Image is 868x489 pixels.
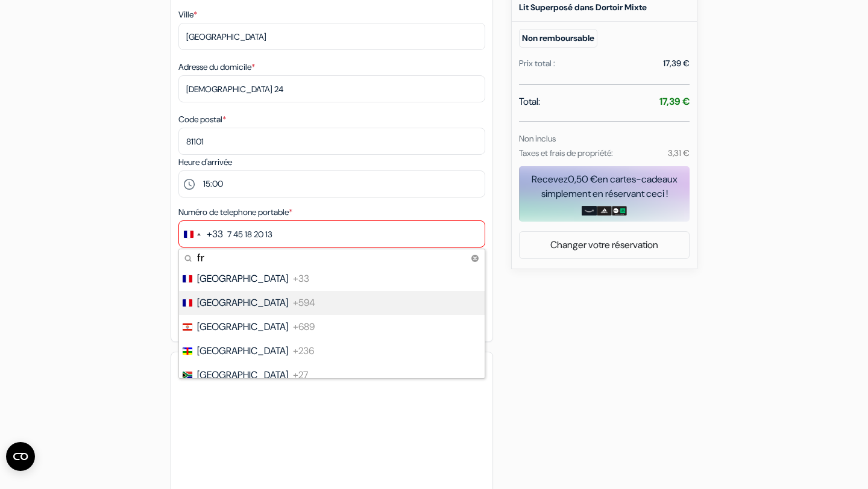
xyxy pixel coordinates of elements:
[519,29,597,48] small: Non remboursable
[197,272,288,286] span: [GEOGRAPHIC_DATA]
[178,206,292,219] label: Numéro de telephone portable
[519,95,540,109] span: Total:
[519,133,556,144] small: Non inclus
[293,296,315,310] span: +594
[468,251,482,266] button: Clear search
[197,296,288,310] span: [GEOGRAPHIC_DATA]
[659,95,690,108] strong: 17,39 €
[668,148,690,158] small: 3,31 €
[519,57,555,70] div: Prix total :
[178,156,232,169] label: Heure d'arrivée
[178,113,226,126] label: Code postal
[6,442,35,471] button: Open CMP widget
[179,267,485,378] ul: List of countries
[197,344,288,358] span: [GEOGRAPHIC_DATA]
[179,249,485,267] input: Search
[568,173,597,185] span: 0,50 €
[178,248,485,262] div: Numéro de téléphone invalide
[519,2,647,13] b: Lit Superposé dans Dortoir Mixte
[519,172,690,201] div: Recevez en cartes-cadeaux simplement en réservant ceci !
[663,57,690,70] div: 17,39 €
[293,320,315,334] span: +689
[197,320,288,334] span: [GEOGRAPHIC_DATA]
[520,234,689,257] a: Changer votre réservation
[519,148,613,158] small: Taxes et frais de propriété:
[178,61,255,73] label: Adresse du domicile
[179,221,223,247] button: Change country, selected France (+33)
[178,8,197,21] label: Ville
[207,227,223,241] div: +33
[293,368,308,382] span: +27
[597,206,612,216] img: adidas-card.png
[582,206,597,216] img: amazon-card-no-text.png
[197,368,288,382] span: [GEOGRAPHIC_DATA]
[293,344,314,358] span: +236
[612,206,627,216] img: uber-uber-eats-card.png
[293,272,309,286] span: +33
